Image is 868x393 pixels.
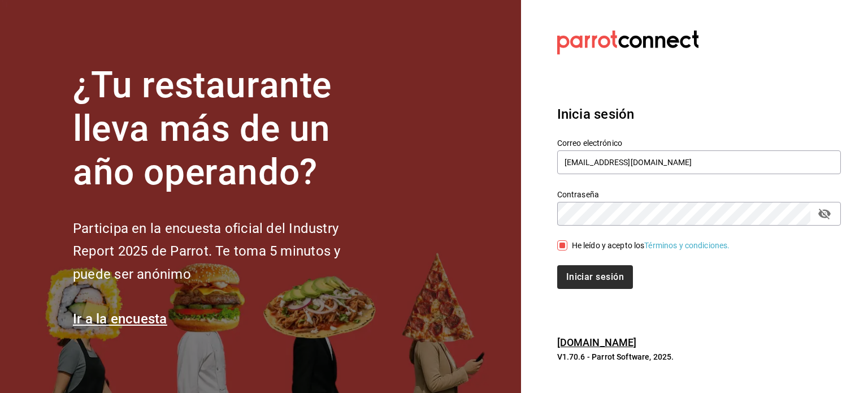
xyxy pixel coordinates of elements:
[815,204,834,223] button: passwordField
[557,265,633,289] button: Iniciar sesión
[557,139,841,147] label: Correo electrónico
[557,336,637,348] a: [DOMAIN_NAME]
[73,217,378,286] h2: Participa en la encuesta oficial del Industry Report 2025 de Parrot. Te toma 5 minutos y puede se...
[557,191,841,198] label: Contraseña
[557,104,841,124] h3: Inicia sesión
[644,241,730,250] a: Términos y condiciones.
[557,351,841,362] p: V1.70.6 - Parrot Software, 2025.
[73,311,167,327] a: Ir a la encuesta
[557,150,841,174] input: Ingresa tu correo electrónico
[73,64,378,194] h1: ¿Tu restaurante lleva más de un año operando?
[572,240,730,252] div: He leído y acepto los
